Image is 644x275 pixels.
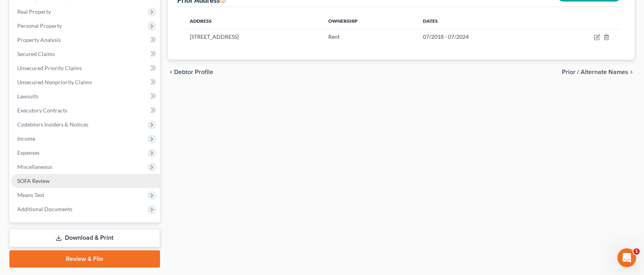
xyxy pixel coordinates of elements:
span: Lawsuits [17,93,38,100]
td: [STREET_ADDRESS] [183,29,322,44]
span: Secured Claims [17,51,55,57]
span: Property Analysis [17,36,61,43]
i: chevron_right [628,69,635,75]
span: Debtor Profile [174,69,213,75]
span: Codebtors Insiders & Notices [17,121,88,128]
span: Miscellaneous [17,163,52,170]
th: Ownership [322,13,417,29]
a: Property Analysis [11,33,160,47]
i: chevron_left [168,69,174,75]
a: Executory Contracts [11,103,160,118]
th: Dates [417,13,549,29]
span: Additional Documents [17,206,72,212]
td: 07/2018 - 07/2024 [417,29,549,44]
a: Unsecured Nonpriority Claims [11,75,160,89]
span: Personal Property [17,22,62,29]
a: Download & Print [9,229,160,247]
span: SOFA Review [17,177,50,184]
span: Real Property [17,8,51,15]
iframe: Intercom live chat [617,248,636,267]
a: SOFA Review [11,174,160,188]
span: Expenses [17,149,40,156]
td: Rent [322,29,417,44]
span: 1 [633,248,640,255]
a: Lawsuits [11,89,160,103]
span: Prior / Alternate Names [562,69,628,75]
span: Executory Contracts [17,107,67,114]
button: chevron_left Debtor Profile [168,69,213,75]
a: Secured Claims [11,47,160,61]
span: Unsecured Nonpriority Claims [17,79,92,85]
th: Address [183,13,322,29]
a: Unsecured Priority Claims [11,61,160,75]
button: Prior / Alternate Names chevron_right [562,69,635,75]
span: Unsecured Priority Claims [17,65,82,71]
a: Review & File [9,250,160,268]
span: Income [17,135,35,142]
span: Means Test [17,192,44,198]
